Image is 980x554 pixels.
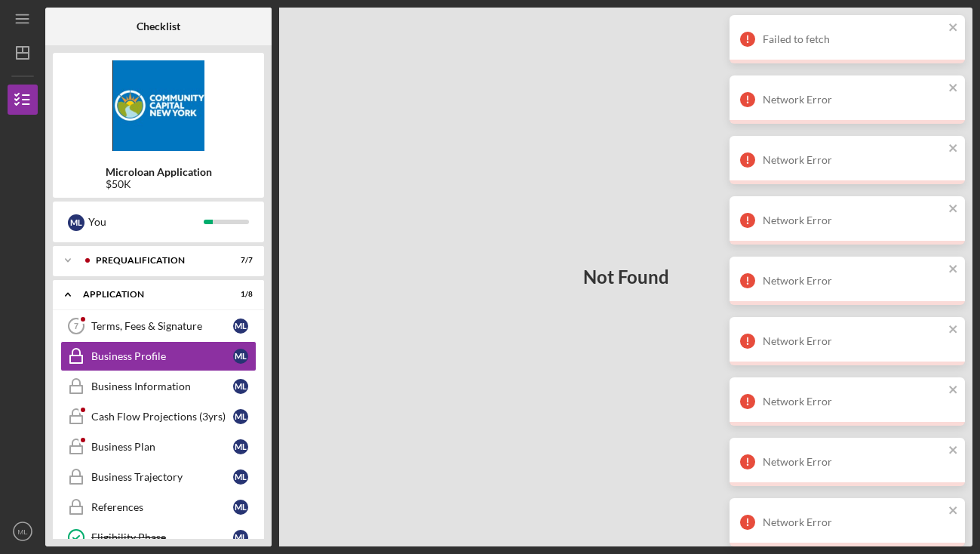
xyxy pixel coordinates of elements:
div: Terms, Fees & Signature [91,320,233,332]
div: Business Trajectory [91,471,233,483]
div: Network Error [763,456,944,468]
a: Business TrajectoryML [60,462,257,492]
div: M L [233,319,248,334]
b: Microloan Application [106,166,212,178]
div: Network Error [763,275,944,287]
div: Network Error [763,335,944,347]
div: M L [233,409,248,424]
div: 7 / 7 [226,256,253,265]
div: M L [68,214,84,231]
div: M L [233,349,248,364]
text: ML [17,528,28,536]
div: Business Information [91,380,233,392]
div: M L [233,439,248,454]
button: close [948,504,959,519]
div: Network Error [763,94,944,106]
div: $50K [106,178,212,190]
div: Application [83,290,215,299]
div: Network Error [763,214,944,226]
b: Checklist [137,20,180,32]
div: References [91,501,233,513]
button: close [948,444,959,458]
button: close [948,263,959,277]
button: close [948,202,959,217]
a: Cash Flow Projections (3yrs)ML [60,402,257,432]
a: Eligibility PhaseML [60,522,257,552]
div: M L [233,469,248,485]
div: You [88,209,204,235]
div: Network Error [763,154,944,166]
button: ML [8,516,38,546]
div: Network Error [763,516,944,528]
img: Product logo [53,60,264,151]
div: M L [233,530,248,545]
a: ReferencesML [60,492,257,522]
div: M L [233,500,248,515]
button: close [948,142,959,156]
a: Business ProfileML [60,341,257,371]
div: Network Error [763,395,944,408]
a: Business PlanML [60,432,257,462]
div: Cash Flow Projections (3yrs) [91,411,233,423]
button: close [948,82,959,96]
div: M L [233,379,248,394]
button: close [948,21,959,35]
div: Eligibility Phase [91,531,233,543]
div: Failed to fetch [763,33,944,45]
button: close [948,383,959,398]
div: Prequalification [96,256,215,265]
tspan: 7 [74,322,78,331]
a: Business InformationML [60,371,257,402]
a: 7Terms, Fees & SignatureML [60,311,257,341]
div: 1 / 8 [226,290,253,299]
h3: Not Found [583,266,669,288]
div: Business Plan [91,441,233,453]
div: Business Profile [91,350,233,362]
button: close [948,323,959,337]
